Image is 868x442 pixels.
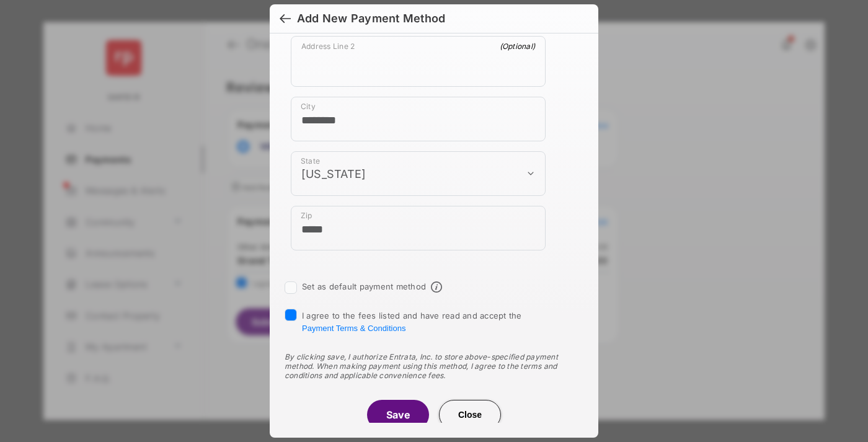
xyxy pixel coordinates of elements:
[302,324,405,333] button: I agree to the fees listed and have read and accept the
[439,400,501,430] button: Close
[291,206,546,250] div: payment_method_screening[postal_addresses][postalCode]
[367,400,429,430] button: Save
[291,36,546,87] div: payment_method_screening[postal_addresses][addressLine2]
[297,12,445,25] div: Add New Payment Method
[291,97,546,141] div: payment_method_screening[postal_addresses][locality]
[431,281,442,293] span: Default payment method info
[285,352,583,380] div: By clicking save, I authorize Entrata, Inc. to store above-specified payment method. When making ...
[302,311,522,333] span: I agree to the fees listed and have read and accept the
[302,281,426,291] label: Set as default payment method
[291,151,546,196] div: payment_method_screening[postal_addresses][administrativeArea]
